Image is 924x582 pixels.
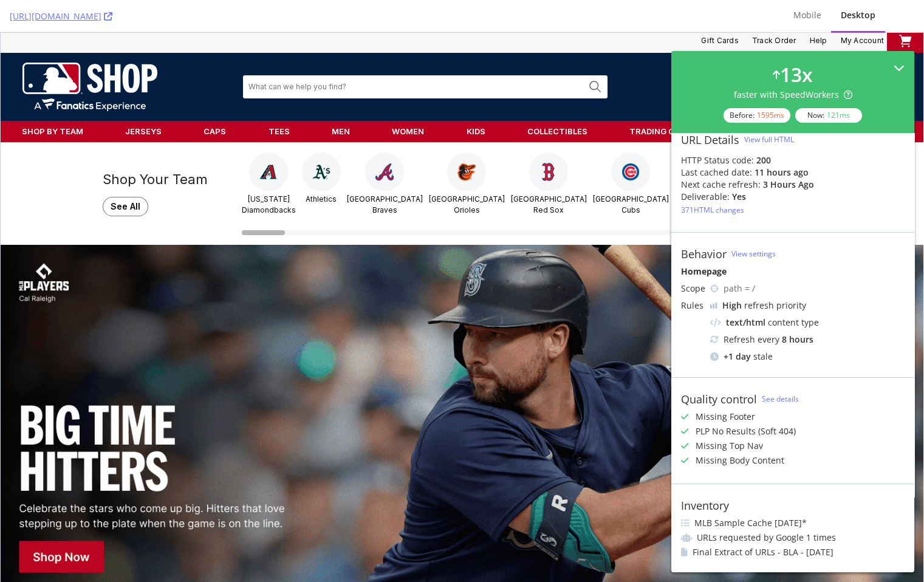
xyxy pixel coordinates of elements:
a: Help [805,2,830,13]
div: 121 ms [827,110,850,120]
div: Before: [724,108,790,123]
a: Track Order [747,2,799,13]
div: Desktop [841,9,875,21]
div: Missing Footer [696,411,755,423]
div: Refresh every [710,334,905,346]
a: MLB Shop Official Online Store [12,47,166,59]
div: Scroll through the content [241,197,821,202]
div: Deliverable: [681,191,730,203]
img: Sign Up & Save [779,42,849,66]
img: MLB.com [725,42,761,66]
div: stale [710,351,905,363]
div: Rules [681,300,705,312]
span: [GEOGRAPHIC_DATA] Orioles [428,161,504,183]
span: [GEOGRAPHIC_DATA] Braves [346,161,422,183]
div: Homepage [681,265,905,278]
a: Atlanta Braves [346,120,422,183]
a: tees [247,88,310,109]
button: 371HTML changes [681,203,744,217]
div: Now: [795,108,862,123]
a: kids [445,88,505,109]
div: 371 HTML changes [681,205,744,215]
div: 13 x [780,61,813,89]
span: [GEOGRAPHIC_DATA] Cubs [592,161,668,183]
a: trading cards [608,88,717,109]
a: players [717,88,795,109]
a: sale [795,88,857,109]
a: Cincinnati Reds [756,120,832,183]
a: more [857,88,923,109]
div: + 1 day [724,351,751,363]
span: Shop Your Team [102,139,207,154]
a: Chicago White Sox [674,120,750,183]
a: My Account [836,2,887,13]
div: 11 hours ago [755,166,809,179]
a: Arizona Diamondbacks [241,120,295,183]
div: Mobile [793,9,821,21]
li: MLB Sample Cache [DATE]* [681,517,905,529]
span: [GEOGRAPHIC_DATA] White Sox [674,161,750,183]
a: caps [182,88,247,109]
span: See All [110,168,140,180]
div: Next cache refresh: [681,179,761,191]
div: path = / [724,282,905,295]
div: faster with SpeedWorkers [734,89,852,101]
span: [GEOGRAPHIC_DATA] Reds [756,161,832,183]
div: Scope [681,282,705,295]
div: URL Details [681,133,739,146]
div: HTTP Status code: [681,154,905,166]
a: Baltimore Orioles [428,120,504,183]
a: collectibles [505,88,607,109]
div: Yes [732,191,746,203]
div: PLP No Results (Soft 404) [696,425,796,437]
img: MLB Shop Official Online Store [12,20,166,88]
a: Athletics [301,120,340,183]
button: Search Product [583,43,607,66]
a: [URL][DOMAIN_NAME] [10,10,112,22]
div: 8 hours [782,334,813,346]
div: View full HTML [744,134,794,145]
div: Quality control [681,392,757,406]
button: See All [102,164,148,183]
a: jerseys [103,88,182,109]
div: High [722,300,742,312]
span: [GEOGRAPHIC_DATA] Red Sox [510,161,586,183]
a: See details [762,394,799,404]
img: Mastercard [690,42,725,66]
div: content type [710,317,905,329]
a: Gift Cards [696,2,741,13]
div: refresh priority [722,300,806,312]
a: Boston Red Sox [510,120,586,183]
a: men [310,88,370,109]
a: women [371,88,445,109]
a: Chicago Cubs [592,120,668,183]
div: 3 hours ago [763,179,814,191]
strong: 200 [756,154,771,166]
a: View settings [731,248,776,259]
input: What can we help you find? [242,43,583,66]
img: cRr4yx4cyByr8BeLxltRlzBPIAAAAAElFTkSuQmCC [710,303,717,309]
div: Inventory [681,499,729,512]
span: Athletics [305,161,336,172]
li: URLs requested by Google 1 times [681,532,905,544]
li: Final Extract of URLs - BLA - [DATE] [681,546,905,558]
button: View full HTML [744,130,794,149]
div: text/html [726,317,765,329]
div: Behavior [681,247,727,261]
div: 1595 ms [757,110,784,120]
div: Last cached date: [681,166,752,179]
span: [US_STATE] Diamondbacks [241,161,295,183]
div: Missing Body Content [696,454,784,467]
div: Missing Top Nav [696,440,763,452]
